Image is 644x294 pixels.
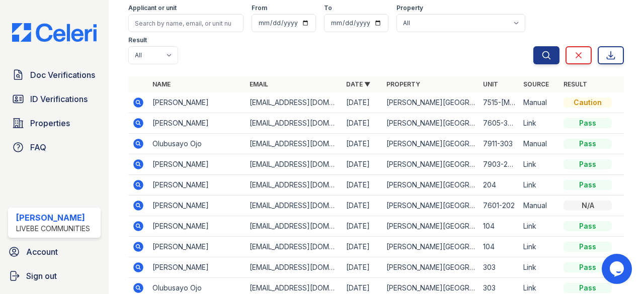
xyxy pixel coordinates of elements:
td: [EMAIL_ADDRESS][DOMAIN_NAME] [246,175,342,195]
a: Property [386,80,420,88]
a: Email [250,80,268,88]
td: 104 [479,237,519,257]
td: Manual [519,134,559,154]
td: Link [519,113,559,134]
label: Result [128,36,147,44]
a: Sign out [4,266,105,286]
iframe: chat widget [602,254,634,284]
a: FAQ [8,137,101,157]
td: [EMAIL_ADDRESS][DOMAIN_NAME] [246,237,342,257]
label: Property [396,4,423,12]
span: Doc Verifications [30,69,95,81]
img: CE_Logo_Blue-a8612792a0a2168367f1c8372b55b34899dd931a85d93a1a3d3e32e68fde9ad4.png [4,23,105,42]
td: Link [519,237,559,257]
input: Search by name, email, or unit number [128,14,244,32]
td: 204 [479,175,519,195]
td: [DATE] [342,175,382,195]
div: Pass [563,283,612,293]
div: Pass [563,180,612,190]
td: [DATE] [342,113,382,134]
td: [PERSON_NAME] [148,113,245,134]
td: [DATE] [342,237,382,257]
td: [PERSON_NAME][GEOGRAPHIC_DATA] [382,257,479,278]
td: [PERSON_NAME][GEOGRAPHIC_DATA] [382,175,479,195]
td: 303 [479,257,519,278]
td: [PERSON_NAME][GEOGRAPHIC_DATA] [382,92,479,113]
a: Account [4,242,105,262]
td: Link [519,175,559,195]
span: Account [26,246,58,258]
td: Manual [519,195,559,216]
span: FAQ [30,141,46,153]
td: 7601-202 [479,195,519,216]
div: Pass [563,159,612,169]
div: Pass [563,221,612,231]
td: [PERSON_NAME] [148,257,245,278]
div: [PERSON_NAME] [16,212,90,224]
label: From [252,4,267,12]
div: N/A [563,201,612,211]
div: LiveBe Communities [16,224,90,234]
td: [PERSON_NAME][GEOGRAPHIC_DATA] [382,237,479,257]
td: [PERSON_NAME][GEOGRAPHIC_DATA] [382,134,479,154]
td: 7605-302 [479,113,519,134]
td: [PERSON_NAME] [148,237,245,257]
td: 7515-[MEDICAL_DATA] [479,92,519,113]
td: [EMAIL_ADDRESS][DOMAIN_NAME] [246,195,342,216]
td: Link [519,154,559,175]
td: [PERSON_NAME] [148,195,245,216]
td: Link [519,216,559,237]
a: Doc Verifications [8,65,101,85]
div: Caution [563,97,612,108]
td: [DATE] [342,216,382,237]
td: [PERSON_NAME][GEOGRAPHIC_DATA] [382,195,479,216]
td: [DATE] [342,195,382,216]
a: Result [563,80,587,88]
td: [PERSON_NAME] [148,216,245,237]
td: [DATE] [342,134,382,154]
td: [PERSON_NAME][GEOGRAPHIC_DATA] [382,154,479,175]
a: Name [152,80,171,88]
td: Link [519,257,559,278]
div: Pass [563,139,612,149]
td: 104 [479,216,519,237]
td: 7903-202 [479,154,519,175]
div: Pass [563,262,612,272]
span: Sign out [26,270,57,282]
td: [DATE] [342,257,382,278]
label: To [324,4,332,12]
a: ID Verifications [8,89,101,109]
div: Pass [563,118,612,128]
div: Pass [563,242,612,252]
span: Properties [30,117,70,129]
td: [EMAIL_ADDRESS][DOMAIN_NAME] [246,134,342,154]
td: [PERSON_NAME][GEOGRAPHIC_DATA] [382,216,479,237]
td: [DATE] [342,92,382,113]
td: Manual [519,92,559,113]
td: [EMAIL_ADDRESS][DOMAIN_NAME] [246,154,342,175]
a: Date ▼ [346,80,370,88]
td: [EMAIL_ADDRESS][DOMAIN_NAME] [246,257,342,278]
td: [DATE] [342,154,382,175]
td: Olubusayo Ojo [148,134,245,154]
label: Applicant or unit [128,4,177,12]
td: [EMAIL_ADDRESS][DOMAIN_NAME] [246,113,342,134]
td: 7911-303 [479,134,519,154]
a: Properties [8,113,101,133]
a: Source [523,80,549,88]
td: [EMAIL_ADDRESS][DOMAIN_NAME] [246,216,342,237]
td: [PERSON_NAME] [148,154,245,175]
a: Unit [483,80,498,88]
span: ID Verifications [30,93,88,105]
td: [EMAIL_ADDRESS][DOMAIN_NAME] [246,92,342,113]
td: [PERSON_NAME][GEOGRAPHIC_DATA] [382,113,479,134]
td: [PERSON_NAME] [148,92,245,113]
td: [PERSON_NAME] [148,175,245,195]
